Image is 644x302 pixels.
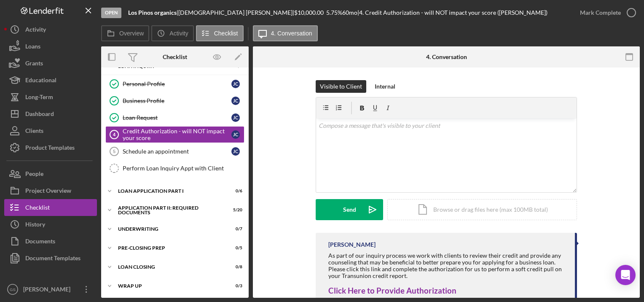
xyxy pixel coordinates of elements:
button: Checklist [196,25,244,41]
a: Business ProfileJC [105,92,244,109]
div: Document Templates [25,250,80,269]
div: Open [101,8,121,18]
div: Dashboard [25,105,54,124]
div: Visible to Client [320,80,362,93]
div: 0 / 7 [227,227,242,232]
div: J C [231,80,240,88]
div: Pre-Closing Prep [118,245,221,251]
div: Underwriting [118,227,221,232]
button: 4. Conversation [253,25,318,41]
button: Loans [4,38,97,55]
div: People [25,165,43,184]
tspan: 4 [113,132,116,137]
label: Activity [169,30,188,37]
div: J C [231,97,240,105]
div: Schedule an appointment [123,148,231,155]
div: Long-Term [25,89,53,108]
div: 0 / 5 [227,245,242,251]
div: 60 mo [342,9,357,16]
button: Project Overview [4,182,97,199]
div: [DEMOGRAPHIC_DATA] [PERSON_NAME] | [178,9,294,16]
button: Visible to Client [316,80,366,93]
a: Click Here to Provide Authorization [328,286,456,295]
label: Overview [119,30,144,37]
button: Mark Complete [572,4,640,21]
b: Los Pinos organics [128,9,177,16]
a: Personal ProfileJC [105,75,244,92]
div: Checklist [25,199,50,218]
button: Activity [4,21,97,38]
div: Internal [375,80,395,93]
div: Loan Closing [118,264,221,270]
div: Activity [25,21,46,40]
a: 5Schedule an appointmentJC [105,143,244,160]
a: 4Credit Authorization - will NOT impact your scoreJC [105,126,244,143]
div: 0 / 3 [227,283,242,289]
button: Educational [4,72,97,89]
div: Perform Loan Inquiry Appt with Client [123,165,244,172]
div: Send [343,199,356,220]
label: Checklist [214,30,238,37]
button: GS[PERSON_NAME] [4,281,97,298]
div: Loan Application Part I [118,189,221,194]
div: J C [231,130,240,139]
div: Loans [25,38,40,57]
div: Business Profile [123,97,231,104]
div: Product Templates [25,139,75,158]
a: Perform Loan Inquiry Appt with Client [105,160,244,177]
div: Project Overview [25,182,71,201]
a: Loan RequestJC [105,109,244,126]
button: Long-Term [4,89,97,105]
button: Product Templates [4,139,97,156]
div: J C [231,147,240,156]
button: Document Templates [4,250,97,267]
button: Activity [151,25,193,41]
div: 5.75 % [326,9,342,16]
button: Grants [4,55,97,72]
div: Educational [25,72,56,91]
div: Open Intercom Messenger [615,265,636,285]
button: Internal [370,80,400,93]
button: Checklist [4,199,97,216]
button: Documents [4,233,97,250]
div: 4. Conversation [426,54,467,60]
div: Application Part II: Required Documents [118,205,221,215]
div: $10,000.00 [294,9,326,16]
button: People [4,165,97,182]
div: Credit Authorization - will NOT impact your score [123,128,231,141]
div: 5 / 20 [227,208,242,213]
div: | [128,9,178,16]
div: 0 / 8 [227,264,242,270]
div: Mark Complete [580,4,621,21]
div: | 4. Credit Authorization - will NOT impact your score ([PERSON_NAME]) [357,9,547,16]
button: History [4,216,97,233]
div: Grants [25,55,43,74]
div: Loan Request [123,114,231,121]
div: 0 / 6 [227,189,242,194]
div: J C [231,113,240,122]
text: GS [10,287,16,292]
div: History [25,216,45,235]
div: Personal Profile [123,81,231,87]
div: Checklist [163,54,187,60]
button: Send [316,199,383,220]
button: Clients [4,122,97,139]
div: [PERSON_NAME] [328,241,376,248]
div: Clients [25,122,43,141]
button: Dashboard [4,105,97,122]
button: Overview [101,25,149,41]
